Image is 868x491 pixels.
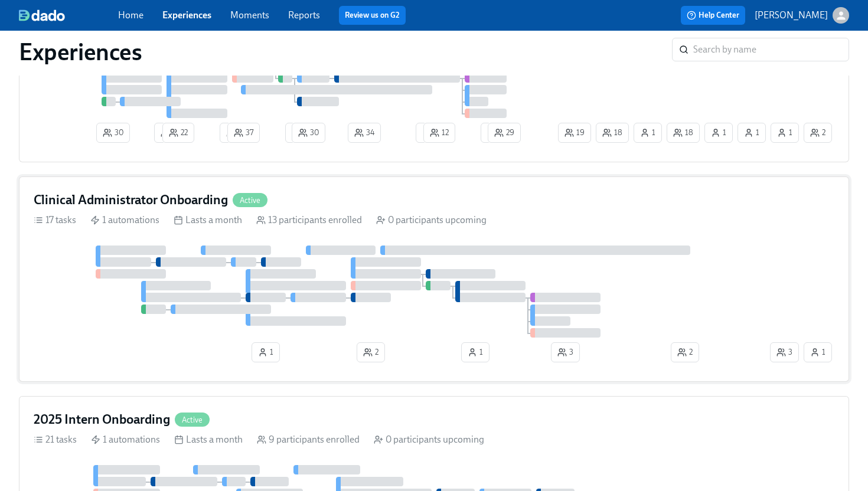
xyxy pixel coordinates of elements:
a: Moments [230,9,269,21]
a: Clinical Administrator OnboardingActive17 tasks 1 automations Lasts a month 13 participants enrol... [19,176,849,382]
button: Review us on G2 [339,6,406,25]
h1: Experiences [19,38,142,66]
button: 2 [220,123,248,143]
span: 22 [169,127,188,139]
span: 18 [673,127,693,139]
div: 17 tasks [34,214,76,227]
span: 34 [354,127,374,139]
span: 30 [298,127,319,139]
span: 1 [744,127,759,139]
div: 13 participants enrolled [256,214,362,227]
div: 9 participants enrolled [257,433,360,446]
button: [PERSON_NAME] [755,7,849,24]
button: 2 [804,123,832,143]
button: 2 [357,342,385,362]
button: 30 [96,123,130,143]
span: Help Center [687,9,739,21]
button: 2 [671,342,699,362]
span: 2 [810,127,825,139]
span: 3 [776,346,792,358]
span: 2 [677,346,693,358]
span: 1 [777,127,792,139]
div: 1 automations [90,214,159,227]
div: 21 tasks [34,433,77,446]
span: 1 [258,346,273,358]
button: 1 [461,342,490,362]
a: Experiences [162,9,211,21]
a: Home [118,9,143,21]
button: 1 [704,123,733,143]
span: 1 [640,127,655,139]
div: 1 automations [91,433,160,446]
button: Help Center [681,6,745,25]
span: 12 [430,127,449,139]
button: 2 [481,123,509,143]
h4: 2025 Intern Onboarding [34,411,170,428]
span: 19 [564,127,585,139]
button: 37 [227,123,260,143]
span: 18 [602,127,622,139]
button: 18 [667,123,700,143]
button: 1 [416,123,444,143]
a: dado [19,9,118,21]
span: 1 [810,346,825,358]
span: 4 [161,127,177,139]
button: 3 [770,342,799,362]
span: 2 [363,346,378,358]
div: 0 participants upcoming [374,433,484,446]
div: Lasts a month [174,214,242,227]
div: Lasts a month [174,433,243,446]
input: Search by name [693,38,849,61]
h4: Clinical Administrator Onboarding [34,191,228,209]
span: 2 [226,127,242,139]
span: 1 [711,127,726,139]
div: 0 participants upcoming [376,214,487,227]
span: 1 [422,127,438,139]
button: 30 [292,123,325,143]
button: 1 [285,123,314,143]
a: Review us on G2 [345,9,400,21]
button: 19 [558,123,591,143]
span: 29 [494,127,514,139]
span: 1 [468,346,483,358]
span: Active [233,196,267,205]
img: dado [19,9,65,21]
button: 22 [162,123,194,143]
button: 12 [423,123,455,143]
button: 29 [488,123,521,143]
button: 4 [154,123,183,143]
button: 18 [596,123,629,143]
span: 3 [557,346,573,358]
button: 1 [634,123,662,143]
span: 37 [234,127,253,139]
span: 30 [103,127,123,139]
a: Reports [288,9,320,21]
button: 3 [551,342,580,362]
button: 1 [804,342,832,362]
button: 1 [738,123,766,143]
span: Active [175,415,210,424]
p: [PERSON_NAME] [755,9,828,22]
button: 34 [348,123,381,143]
button: 1 [252,342,280,362]
button: 1 [771,123,799,143]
